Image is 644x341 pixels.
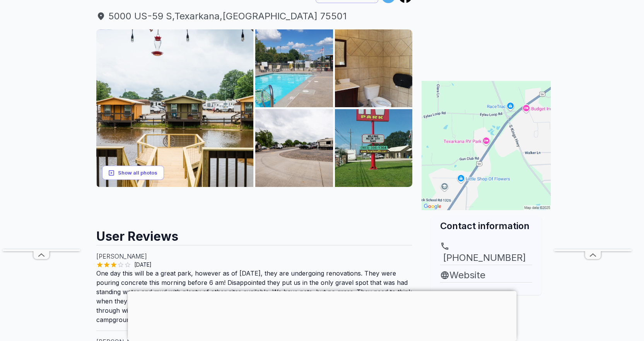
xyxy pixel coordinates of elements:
[102,166,164,180] button: Show all photos
[422,81,551,210] img: Map for Texarkana RV Park & Event Center
[96,9,413,23] span: 5000 US-59 S , Texarkana , [GEOGRAPHIC_DATA] 75501
[554,17,632,249] iframe: Advertisement
[131,261,155,269] span: [DATE]
[440,242,532,265] a: [PHONE_NUMBER]
[128,291,516,339] iframe: Advertisement
[96,252,413,261] p: [PERSON_NAME]
[3,17,80,249] iframe: Advertisement
[96,187,413,222] iframe: Advertisement
[335,109,413,187] img: AAcXr8pFhtHFUaZ70YPLEHIWQoTFTTEefXfobTVM3MEbaKq8MHKdYMViEzDttLmdSVzP2E-IbyEJwb6DAhs0g8GabOFCfyzwN...
[255,109,333,187] img: AAcXr8qE-o9TVr1tVJqcgr6Fd2oEHFdtmnr4rq513__q1c-PTw-SZgDWeUTwdwg7vHHo-EZfC_BZc9qpanAzZ73t59pmA-rmK...
[96,222,413,245] h2: User Reviews
[440,268,532,282] a: Website
[96,29,254,187] img: AAcXr8oqDZ_lcwR9jtuKFgY8JlcABU7ao9Ff-zqYsrnyqQNSyMZtB1Lj3KGkDHjce0gppsWySHUVOLE5QfVi5idIl_gbd9DBi...
[96,9,413,23] a: 5000 US-59 S,Texarkana,[GEOGRAPHIC_DATA] 75501
[440,219,532,232] h2: Contact information
[335,29,413,107] img: AAcXr8pVc2iWmPDoEEI5g8y6U6Y7-womWFqqVC3S9xzoqmj6sLFd8TaI5YGgCvW4N6E3XLK_JIhZ1V8bXQlwcNVuvOPRnBpOZ...
[255,29,333,107] img: AAcXr8rvlr3-W0np6wum2Ofct7rlUtK5qm0B_KoAHcMYtwnQC9o-x__76mGMhPJiHHSIuzODK7ycRiXjr5Qdk0uYc1A-FYe58...
[96,269,413,324] p: One day this will be a great park, however as of [DATE], they are undergoing renovations. They we...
